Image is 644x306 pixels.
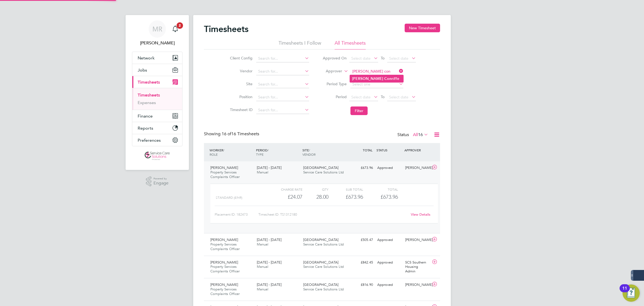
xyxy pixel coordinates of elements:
[363,148,372,152] span: TOTAL
[210,287,240,296] span: Property Services Complaints Officer
[397,131,429,139] div: Status
[256,106,309,114] input: Search for...
[228,107,253,112] label: Timesheet ID
[153,181,169,186] span: Engage
[257,165,281,170] span: [DATE] - [DATE]
[623,284,640,302] button: Open Resource Center, 11 new notifications
[257,287,268,291] span: Manual
[138,67,147,73] span: Jobs
[204,24,248,34] h2: Timesheets
[403,258,431,276] div: SCS Southern Housing Admin
[418,132,423,137] span: 16
[350,68,403,75] input: Search for...
[380,194,398,200] span: £673.96
[222,131,231,137] span: 16 of
[138,92,160,98] a: Timesheets
[335,40,366,49] li: All Timesheets
[228,81,253,86] label: Site
[301,145,347,159] div: SITE
[138,100,156,105] a: Expenses
[228,69,253,73] label: Vendor
[132,40,182,46] span: Matt Robson
[177,22,183,29] span: 2
[210,237,238,242] span: [PERSON_NAME]
[403,145,431,155] div: APPROVER
[145,152,170,160] img: servicecare-logo-retina.png
[153,176,169,181] span: Powered by
[303,282,338,287] span: [GEOGRAPHIC_DATA]
[363,186,398,193] div: Total
[210,260,238,265] span: [PERSON_NAME]
[210,242,240,251] span: Property Services Complaints Officer
[256,94,309,101] input: Search for...
[375,280,403,289] div: Approved
[256,68,309,75] input: Search for...
[228,56,253,61] label: Client Config
[622,288,627,295] div: 11
[389,56,408,61] span: Select date
[302,186,328,193] div: QTY
[379,93,386,100] span: To
[223,148,224,152] span: /
[268,186,302,193] div: Charge rate
[257,264,268,269] span: Manual
[210,152,218,156] span: ROLE
[138,55,155,61] span: Network
[303,170,344,175] span: Service Care Solutions Ltd
[323,94,347,99] label: Period
[146,176,169,187] a: Powered byEngage
[222,131,259,137] span: 16 Timesheets
[323,81,347,86] label: Period Type
[318,69,342,74] label: Approver
[375,145,403,155] div: STATUS
[328,186,363,193] div: Sub Total
[210,264,240,273] span: Property Services Complaints Officer
[384,76,391,81] b: Con
[138,126,153,131] span: Reports
[257,282,281,287] span: [DATE] - [DATE]
[210,165,238,170] span: [PERSON_NAME]
[347,163,375,172] div: £673.96
[303,287,344,291] span: Service Care Solutions Ltd
[268,148,269,152] span: /
[126,15,189,170] nav: Main navigation
[210,282,238,287] span: [PERSON_NAME]
[351,95,371,99] span: Select date
[257,242,268,247] span: Manual
[403,280,431,289] div: [PERSON_NAME]
[152,26,162,33] span: MR
[258,210,407,219] div: Timesheet ID: TS1312180
[228,94,253,99] label: Position
[208,145,255,159] div: WORKER
[132,110,182,122] button: Finance
[170,20,181,38] a: 2
[350,81,403,88] input: Select one
[303,242,344,247] span: Service Care Solutions Ltd
[303,260,338,265] span: [GEOGRAPHIC_DATA]
[132,64,182,76] button: Jobs
[216,196,242,200] span: Standard (£/HR)
[255,145,301,159] div: PERIOD
[256,55,309,62] input: Search for...
[132,152,182,160] a: Go to home page
[375,163,403,172] div: Approved
[132,88,182,110] div: Timesheets
[309,148,310,152] span: /
[328,193,363,201] div: £673.96
[302,193,328,201] div: 28.00
[256,152,264,156] span: TYPE
[375,236,403,244] div: Approved
[138,113,153,119] span: Finance
[215,210,258,219] div: Placement ID: 182473
[268,193,302,201] div: £24.07
[132,20,182,46] a: MR[PERSON_NAME]
[303,237,338,242] span: [GEOGRAPHIC_DATA]
[350,75,403,82] li: niffe
[257,237,281,242] span: [DATE] - [DATE]
[138,80,160,85] span: Timesheets
[279,40,321,49] li: Timesheets I Follow
[302,152,316,156] span: VENDOR
[256,81,309,88] input: Search for...
[257,170,268,175] span: Manual
[351,56,371,61] span: Select date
